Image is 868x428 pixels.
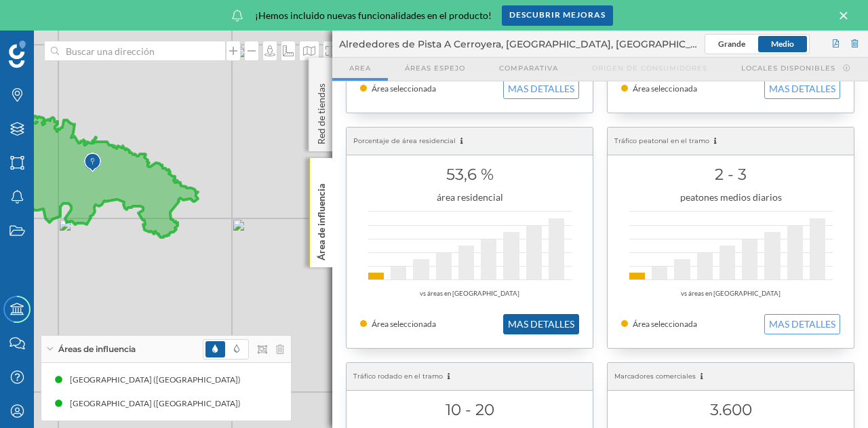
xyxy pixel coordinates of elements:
button: MAS DETALLES [764,79,840,99]
span: Origen de consumidores [592,63,707,73]
span: Comparativa [499,63,558,73]
span: ¡Hemos incluido nuevas funcionalidades en el producto! [255,9,492,22]
button: MAS DETALLES [764,314,840,334]
span: Area [349,63,371,73]
p: Área de influencia [315,178,328,260]
p: Red de tiendas [315,78,328,144]
div: [GEOGRAPHIC_DATA] ([GEOGRAPHIC_DATA]) [70,397,248,410]
div: peatones medios diarios [621,191,840,204]
span: Áreas de influencia [58,343,136,355]
span: Locales disponibles [741,63,835,73]
span: Grande [718,39,745,49]
span: Medio [771,39,794,49]
div: [GEOGRAPHIC_DATA] ([GEOGRAPHIC_DATA]) [70,373,248,387]
span: Área seleccionada [633,319,697,329]
span: Área seleccionada [372,83,436,94]
span: Área seleccionada [372,319,436,329]
div: Marcadores comerciales [608,363,854,391]
div: Porcentaje de área residencial [347,128,593,155]
button: MAS DETALLES [503,79,579,99]
h1: 10 - 20 [360,397,579,423]
div: Tráfico rodado en el tramo [347,363,593,391]
img: Geoblink Logo [9,41,26,68]
div: vs áreas en [GEOGRAPHIC_DATA] [360,287,579,300]
div: Tráfico peatonal en el tramo [608,128,854,155]
h1: 2 - 3 [621,161,840,187]
span: Área seleccionada [633,83,697,94]
button: MAS DETALLES [503,314,579,334]
h1: 3.600 [621,397,840,423]
img: Marker [84,149,101,176]
div: vs áreas en [GEOGRAPHIC_DATA] [621,287,840,300]
div: área residencial [360,191,579,204]
span: Alrededores de Pista A Cerroyera, [GEOGRAPHIC_DATA], [GEOGRAPHIC_DATA], [GEOGRAPHIC_DATA] [339,37,705,51]
span: Soporte [27,9,75,22]
span: Áreas espejo [405,63,465,73]
h1: 53,6 % [360,161,579,187]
